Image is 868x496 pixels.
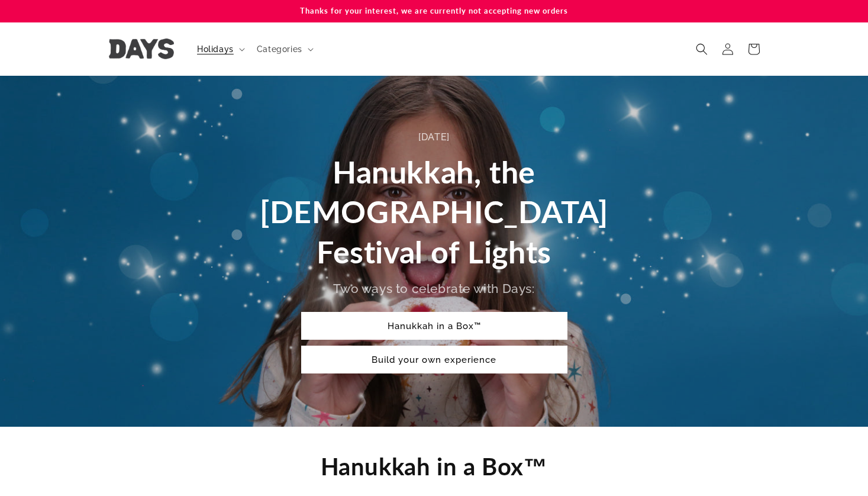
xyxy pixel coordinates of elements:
span: Two ways to celebrate with Days: [333,281,534,296]
summary: Categories [250,37,318,62]
a: Build your own experience [301,346,567,373]
span: Holidays [197,44,234,54]
a: Hanukkah in a Box™ [301,312,567,340]
div: [DATE] [254,129,615,146]
span: Hanukkah in a Box™ [321,452,548,481]
img: Days United [109,38,174,59]
summary: Holidays [190,37,250,62]
summary: Search [689,36,715,62]
span: Categories [257,44,302,54]
span: Hanukkah, the [DEMOGRAPHIC_DATA] Festival of Lights [260,153,608,270]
